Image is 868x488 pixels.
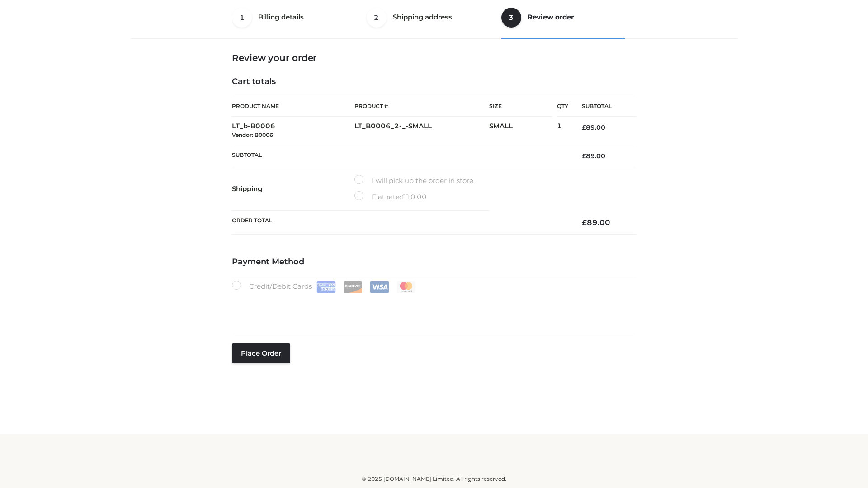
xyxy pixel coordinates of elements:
td: SMALL [489,117,557,145]
span: £ [401,192,406,201]
td: LT_B0006_2-_-SMALL [354,117,489,145]
h3: Review your order [232,52,636,63]
th: Qty [557,96,568,117]
bdi: 89.00 [582,218,610,227]
img: Visa [370,281,389,293]
img: Mastercard [396,281,416,293]
th: Shipping [232,167,354,211]
th: Subtotal [232,145,568,167]
span: £ [582,152,586,160]
td: 1 [557,117,568,145]
bdi: 10.00 [401,192,427,201]
img: Discover [343,281,363,293]
th: Product # [354,96,489,117]
small: Vendor: B0006 [232,131,273,138]
th: Subtotal [568,96,636,117]
td: LT_b-B0006 [232,117,354,145]
bdi: 89.00 [582,152,605,160]
h4: Payment Method [232,257,636,267]
th: Product Name [232,96,354,117]
img: Amex [316,281,336,293]
iframe: Secure payment input frame [230,291,634,324]
bdi: 89.00 [582,123,605,131]
span: £ [582,123,586,131]
div: © 2025 [DOMAIN_NAME] Limited. All rights reserved. [134,474,734,483]
th: Order Total [232,211,568,235]
span: £ [582,218,587,227]
label: Flat rate: [354,191,427,203]
th: Size [489,96,552,117]
h4: Cart totals [232,77,636,87]
label: I will pick up the order in store. [354,175,475,187]
label: Credit/Debit Cards [232,281,417,293]
button: Place order [232,343,290,363]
